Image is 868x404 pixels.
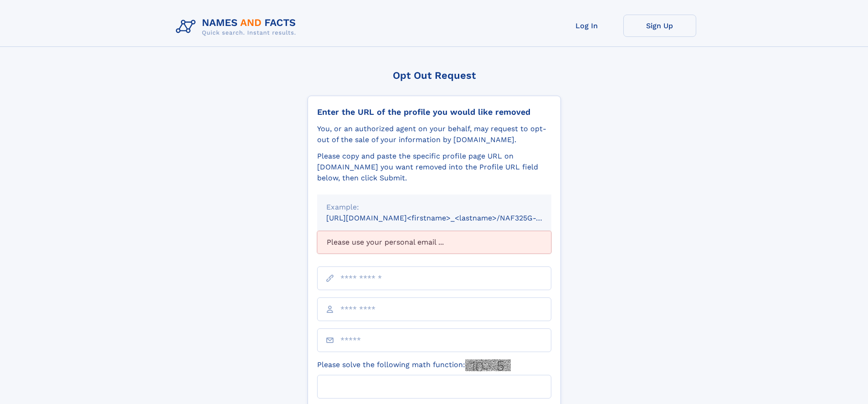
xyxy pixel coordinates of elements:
small: [URL][DOMAIN_NAME]<firstname>_<lastname>/NAF325G-xxxxxxxx [326,214,569,222]
div: Please copy and paste the specific profile page URL on [DOMAIN_NAME] you want removed into the Pr... [317,151,551,184]
div: Please use your personal email ... [317,231,551,254]
a: Log In [550,15,623,37]
div: Example: [326,202,542,213]
label: Please solve the following math function: [317,359,511,371]
div: Opt Out Request [308,70,561,81]
div: Enter the URL of the profile you would like removed [317,107,551,117]
a: Sign Up [623,15,696,37]
img: Logo Names and Facts [172,15,303,39]
div: You, or an authorized agent on your behalf, may request to opt-out of the sale of your informatio... [317,123,551,145]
